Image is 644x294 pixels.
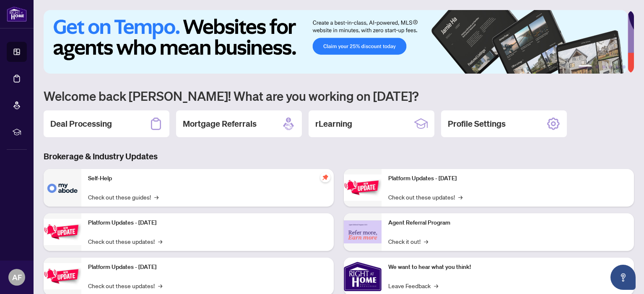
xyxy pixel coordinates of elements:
[579,65,592,69] button: 1
[595,65,599,69] button: 2
[12,271,22,283] span: AF
[44,263,81,289] img: Platform Updates - July 21, 2025
[610,265,636,290] button: Open asap
[88,237,162,246] a: Check out these updates!→
[88,281,162,290] a: Check out these updates!→
[44,169,81,207] img: Self-Help
[88,218,327,228] p: Platform Updates - [DATE]
[424,237,428,246] span: →
[609,65,612,69] button: 4
[388,192,462,202] a: Check out these updates!→
[388,174,627,183] p: Platform Updates - [DATE]
[344,220,382,243] img: Agent Referral Program
[448,118,506,130] h2: Profile Settings
[44,88,634,104] h1: Welcome back [PERSON_NAME]! What are you working on [DATE]?
[158,237,162,246] span: →
[320,172,330,182] span: pushpin
[615,65,619,69] button: 5
[88,263,327,272] p: Platform Updates - [DATE]
[44,10,628,74] img: Slide 0
[388,218,627,228] p: Agent Referral Program
[44,219,81,245] img: Platform Updates - September 16, 2025
[183,118,257,130] h2: Mortgage Referrals
[622,65,626,69] button: 6
[44,151,634,162] h3: Brokerage & Industry Updates
[458,192,462,202] span: →
[88,174,327,183] p: Self-Help
[154,192,158,202] span: →
[434,281,438,290] span: →
[388,237,428,246] a: Check it out!→
[7,6,27,22] img: logo
[344,174,382,201] img: Platform Updates - June 23, 2025
[602,65,605,69] button: 3
[388,281,438,290] a: Leave Feedback→
[88,192,158,202] a: Check out these guides!→
[315,118,352,130] h2: rLearning
[388,263,627,272] p: We want to hear what you think!
[50,118,112,130] h2: Deal Processing
[158,281,162,290] span: →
